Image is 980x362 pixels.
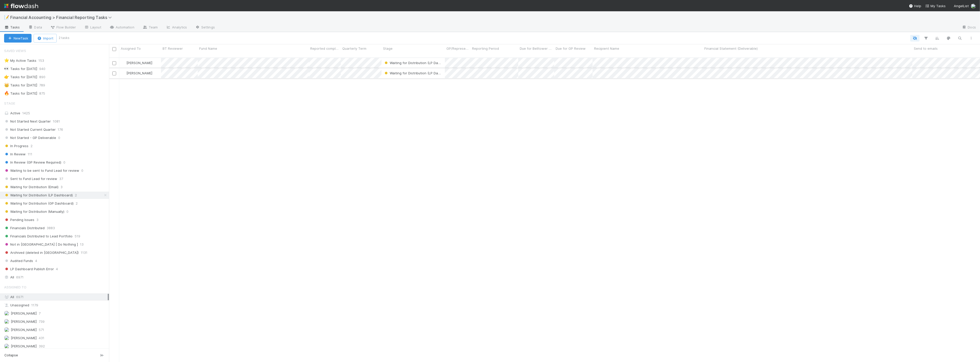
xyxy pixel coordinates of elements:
[39,318,45,325] span: 739
[122,71,126,75] img: avatar_8d06466b-a936-4205-8f52-b0cc03e2a179.png
[63,159,65,166] span: 0
[4,83,9,87] span: 👑
[4,151,26,157] span: In Review
[53,118,60,125] span: 1081
[81,249,87,256] span: 1131
[4,258,33,264] span: Audited Funds
[16,274,24,280] span: 6971
[4,184,58,190] span: Waiting for Distribution (Email)
[971,4,976,9] img: avatar_8d06466b-a936-4205-8f52-b0cc03e2a179.png
[958,24,980,32] a: Docs
[162,24,191,32] a: Analytics
[34,34,57,43] button: Import
[4,143,28,149] span: In Progress
[4,167,79,174] span: Waiting to be sent to Fund Lead for review
[66,208,68,215] span: 0
[310,46,339,51] span: Reported completed by
[11,319,37,324] span: [PERSON_NAME]
[342,46,366,51] span: Quarterly Term
[126,61,152,65] span: [PERSON_NAME]
[58,135,60,141] span: 0
[11,328,37,332] span: [PERSON_NAME]
[11,336,37,340] span: [PERSON_NAME]
[112,47,116,51] input: Toggle All Rows Selected
[4,208,64,215] span: Waiting for Distribution (Manually)
[4,90,37,97] div: Tasks for [DATE]
[59,36,69,40] small: 2 tasks
[199,46,217,51] span: Fund Name
[61,184,63,190] span: 3
[4,46,26,56] span: Saved Views
[105,24,138,32] a: Automation
[22,111,30,115] span: 1425
[446,46,469,51] span: GP/Representative wants to review
[383,46,393,51] span: Stage
[4,266,54,272] span: LP Dashboard Publish Error
[384,71,452,75] span: Waiting for Distribution (LP Dashboard)
[50,25,76,30] span: Flow Builder
[4,159,61,166] span: In Review (GP Review Required)
[4,335,9,340] img: avatar_c7c7de23-09de-42ad-8e02-7981c37ee075.png
[594,46,619,51] span: Recipient Name
[704,46,758,51] span: Financial Statement (Deliverable)
[75,192,77,198] span: 2
[75,233,80,239] span: 519
[122,61,126,65] img: avatar_8d06466b-a936-4205-8f52-b0cc03e2a179.png
[4,66,9,71] span: 👀
[112,72,116,75] input: Toggle Row Selected
[4,302,108,308] div: Unassigned
[4,311,9,316] img: avatar_17610dbf-fae2-46fa-90b6-017e9223b3c9.png
[925,3,946,8] a: My Tasks
[4,327,9,332] img: avatar_030f5503-c087-43c2-95d1-dd8963b2926c.png
[4,241,78,248] span: Not in [GEOGRAPHIC_DATA] [ Do Nothing ]
[384,71,442,76] div: Waiting for Distribution (LP Dashboard)
[39,74,51,80] span: 890
[4,91,9,95] span: 🔥
[4,74,37,80] div: Tasks for [DATE]
[4,110,108,116] div: Active
[47,225,55,231] span: 3883
[31,143,33,149] span: 2
[24,24,46,32] a: Data
[28,151,32,157] span: 111
[4,118,51,125] span: Not Started Next Quarter
[4,25,20,30] span: Tasks
[39,343,45,349] span: 392
[384,61,452,65] span: Waiting for Distribution (LP Dashboard)
[121,46,141,51] span: Assigned To
[10,15,114,20] span: Financial Accounting > Financial Reporting Tasks
[35,258,37,264] span: 4
[11,311,37,315] span: [PERSON_NAME]
[39,66,51,72] span: 940
[191,24,219,32] a: Settings
[11,344,37,348] span: [PERSON_NAME]
[59,176,63,182] span: 37
[39,335,44,341] span: 431
[954,4,969,8] span: AngelList
[39,90,50,97] span: 875
[4,319,9,324] img: avatar_fee1282a-8af6-4c79-b7c7-bf2cfad99775.png
[80,241,84,248] span: 13
[914,46,938,51] span: Send to emails
[4,192,73,198] span: Waiting for Distribution (LP Dashboard)
[520,46,553,51] span: Due for Belltower Review
[112,61,116,65] input: Toggle Row Selected
[4,344,9,349] img: avatar_e5ec2f5b-afc7-4357-8cf1-2139873d70b1.png
[556,46,586,51] span: Due for GP Review
[4,57,36,64] div: My Active Tasks
[4,233,73,239] span: Financials Distributed to Lead Portfolio
[4,15,9,19] span: 📝
[4,225,45,231] span: Financials Distributed
[38,57,49,64] span: 153
[925,4,946,8] span: My Tasks
[4,249,79,256] span: Archived (deleted in [GEOGRAPHIC_DATA])
[384,60,442,65] div: Waiting for Distribution (LP Dashboard)
[4,98,15,108] span: Stage
[16,295,24,299] span: 6971
[4,58,9,63] span: ⭐
[4,200,74,207] span: Waiting for Distribution (GP Dashboard)
[4,294,108,300] div: All
[36,217,38,223] span: 3
[472,46,499,51] span: Reporting Period
[58,126,63,133] span: 176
